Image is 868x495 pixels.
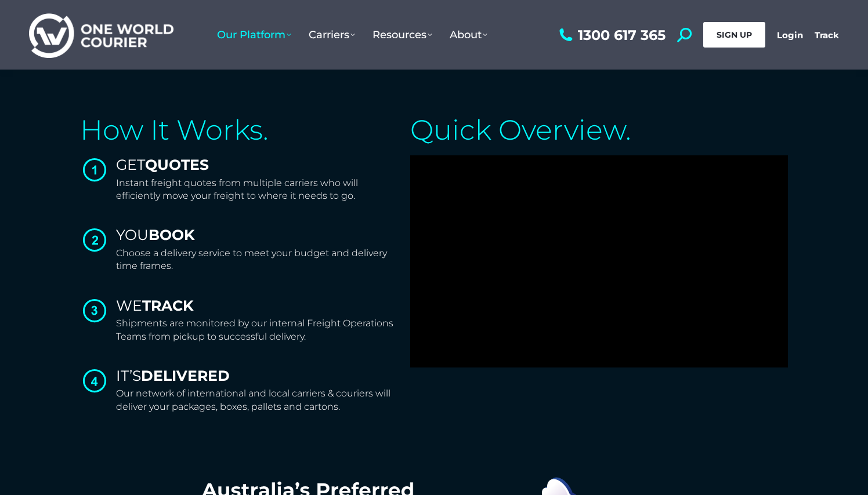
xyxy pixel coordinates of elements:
[116,177,399,203] p: Instant freight quotes from multiple carriers who will efficiently move your freight to where it ...
[142,297,194,314] strong: TRACK
[372,28,432,41] span: Resources
[80,116,399,144] h2: How It Works.
[450,28,487,41] span: About
[556,28,666,42] a: 1300 617 365
[777,30,803,41] a: Login
[29,12,173,59] img: One World Courier
[208,17,300,53] a: Our Platform
[116,297,194,314] span: WE
[141,367,230,384] strong: DELIVERED
[717,30,752,40] span: SIGN UP
[116,156,209,173] span: GET
[145,156,209,173] strong: QUOTES
[116,247,399,273] p: Choose a delivery service to meet your budget and delivery time frames.
[116,226,195,243] span: YOU
[300,17,364,53] a: Carriers
[217,28,291,41] span: Our Platform
[703,22,765,48] a: SIGN UP
[149,226,195,243] strong: BOOK
[116,317,399,343] p: Shipments are monitored by our internal Freight Operations Teams from pickup to successful delivery.
[116,387,399,413] p: Our network of international and local carriers & couriers will deliver your packages, boxes, pal...
[364,17,441,53] a: Resources
[441,17,496,53] a: About
[410,116,788,144] h2: Quick Overview.
[116,367,230,384] span: IT’S
[309,28,355,41] span: Carriers
[815,30,839,41] a: Track
[410,155,788,367] iframe: Compare freight prices from multiple carriers on one screen.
